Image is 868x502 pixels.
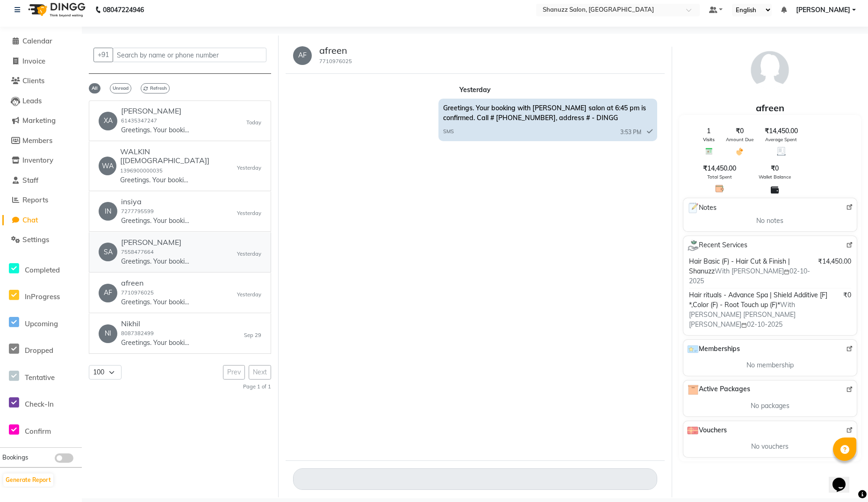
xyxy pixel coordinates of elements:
small: 1396900000035 [120,167,163,174]
span: ₹14,450.00 [818,257,851,266]
span: Total Spent [707,173,732,180]
iframe: chat widget [829,465,859,493]
span: Settings [22,235,49,244]
small: Page 1 of 1 [243,383,271,390]
div: XA [99,112,117,130]
span: Leads [22,96,42,105]
span: Wallet Balance [759,173,791,180]
h6: WALKIN [[DEMOGRAPHIC_DATA]] [120,147,237,165]
span: SMS [443,128,454,136]
h6: insiya [121,197,191,206]
p: Greetings. Your booking with [PERSON_NAME] salon at 6:00 pm is confirmed. Call # [PHONE_NUMBER], ... [121,257,191,266]
p: Greetings. Your booking with [PERSON_NAME] salon at 7:00 pm is confirmed. Call # [PHONE_NUMBER], ... [121,125,191,135]
a: Clients [2,76,79,86]
span: 3:53 PM [620,128,641,136]
small: 8087382499 [121,330,154,337]
span: Vouchers [687,425,727,436]
span: Hair Basic (F) - Hair Cut & Finish | Shanuzz [689,257,790,275]
small: Yesterday [237,164,261,172]
span: Chat [22,215,38,224]
span: Unread [110,83,131,93]
span: Refresh [141,83,170,93]
span: Clients [22,76,44,85]
img: Total Spent Icon [715,184,724,193]
small: Yesterday [237,291,261,299]
span: Amount Due [726,136,753,143]
span: All [89,83,100,93]
small: 7277795599 [121,208,154,215]
span: Invoice [22,57,45,65]
h6: afreen [121,279,191,287]
input: Search by name or phone number [113,48,266,62]
span: Completed [25,265,60,274]
small: Today [246,119,261,127]
a: Members [2,136,79,146]
div: afreen [679,101,861,115]
span: Tentative [25,373,55,382]
img: avatar [746,47,793,93]
span: With [PERSON_NAME] 02-10-2025 [689,267,810,285]
span: Inventory [22,156,53,165]
span: No packages [751,401,789,411]
small: Yesterday [237,209,261,217]
span: Upcoming [25,319,58,328]
img: Amount Due Icon [735,147,744,156]
span: ₹0 [771,164,779,173]
div: IN [99,202,117,221]
button: Generate Report [3,473,53,487]
span: Check-In [25,400,54,409]
span: Hair rituals - Advance Spa | Shield Additive [F] *,Color (F) - Root Touch up (F)* [689,291,827,309]
button: +91 [93,48,113,62]
span: ₹14,450.00 [765,126,798,136]
span: Members [22,136,52,145]
span: Memberships [687,344,740,355]
span: 1 [707,126,710,136]
h6: [PERSON_NAME] [121,107,191,115]
p: Greetings. Your booking with [PERSON_NAME] salon at 5:00 pm is confirmed. Call # [PHONE_NUMBER], ... [121,338,191,348]
a: Chat [2,215,79,226]
a: Calendar [2,36,79,47]
a: Leads [2,96,79,107]
span: ₹0 [736,126,744,136]
span: Dropped [25,346,53,355]
div: WA [99,157,116,175]
span: Staff [22,176,38,185]
span: Confirm [25,427,51,436]
a: Staff [2,175,79,186]
span: Recent Services [687,240,747,251]
small: 61435347247 [121,117,157,124]
h6: [PERSON_NAME] [121,238,191,247]
span: With [PERSON_NAME] [PERSON_NAME] [PERSON_NAME] 02-10-2025 [689,301,796,329]
span: Notes [687,202,717,214]
span: Bookings [2,453,28,461]
div: SA [99,243,117,261]
span: Active Packages [687,384,750,395]
div: AF [293,46,312,65]
small: 7710976025 [319,58,352,65]
strong: Yesterday [459,86,491,94]
small: 7710976025 [121,289,154,296]
p: Greetings. Your booking with [PERSON_NAME] salon at 5:15 pm is confirmed. Call # [PHONE_NUMBER], ... [121,216,191,226]
a: Reports [2,195,79,206]
p: Greetings. Your booking with [PERSON_NAME] salon at 6:45 pm is confirmed. Call # [PHONE_NUMBER], ... [121,297,191,307]
span: No notes [756,216,783,226]
span: ₹0 [843,290,851,300]
span: No vouchers [751,442,789,452]
span: Visits [703,136,715,143]
span: ₹14,450.00 [703,164,736,173]
p: Greetings. Your booking with [PERSON_NAME] salon at 10:00 am is confirmed. Call # [PHONE_NUMBER],... [120,175,190,185]
a: Settings [2,235,79,245]
h6: Nikhil [121,319,191,328]
span: InProgress [25,292,60,301]
span: Greetings. Your booking with [PERSON_NAME] salon at 6:45 pm is confirmed. Call # [PHONE_NUMBER], ... [443,104,646,122]
span: Calendar [22,36,52,45]
span: [PERSON_NAME] [796,5,850,15]
span: Reports [22,195,48,204]
div: NI [99,324,117,343]
span: Average Spent [765,136,797,143]
h5: afreen [319,45,352,56]
a: Invoice [2,56,79,67]
img: Average Spent Icon [777,147,786,156]
a: Inventory [2,155,79,166]
span: Marketing [22,116,56,125]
